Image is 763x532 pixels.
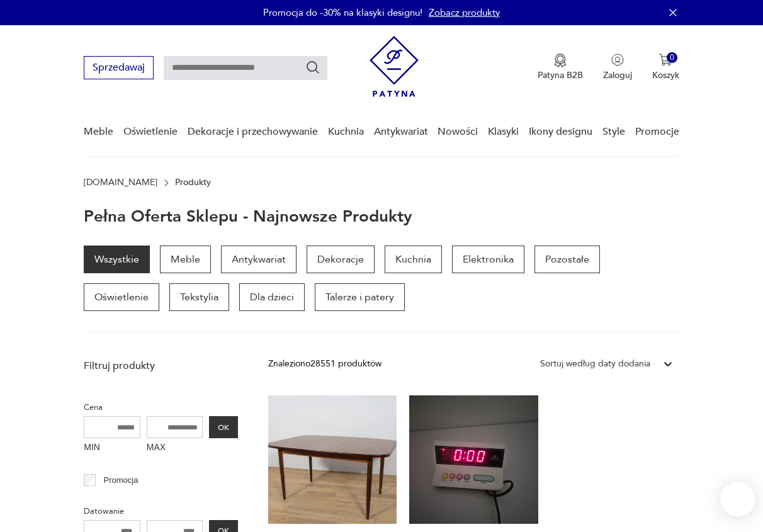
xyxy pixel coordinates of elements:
a: Meble [84,108,113,156]
img: Ikona medalu [554,54,567,67]
button: Patyna B2B [538,54,583,81]
a: Oświetlenie [84,283,159,311]
a: Ikony designu [529,108,592,156]
p: Promocja do -30% na klasyki designu! [263,6,422,19]
button: OK [209,416,238,438]
h1: Pełna oferta sklepu - najnowsze produkty [84,208,412,225]
label: MAX [147,438,203,458]
a: Zobacz produkty [429,6,500,19]
button: 0Koszyk [652,54,679,81]
p: Zaloguj [603,69,632,81]
a: Nowości [438,108,478,156]
a: Kuchnia [385,246,442,273]
p: Datowanie [84,504,238,518]
label: MIN [84,438,140,458]
a: Kuchnia [328,108,364,156]
a: Pozostałe [534,246,600,273]
a: Wszystkie [84,246,150,273]
p: Koszyk [652,69,679,81]
a: Klasyki [488,108,519,156]
iframe: Smartsupp widget button [720,482,755,517]
button: Szukaj [305,60,320,75]
p: Produkty [175,178,211,188]
a: Antykwariat [374,108,428,156]
p: Filtruj produkty [84,359,238,373]
a: Antykwariat [221,246,297,273]
img: Patyna - sklep z meblami i dekoracjami vintage [370,36,419,97]
a: Sprzedawaj [84,64,154,73]
img: Ikonka użytkownika [611,54,624,66]
button: Sprzedawaj [84,56,154,79]
a: Style [602,108,625,156]
img: Ikona koszyka [659,54,672,66]
a: Promocje [635,108,679,156]
div: Znaleziono 28551 produktów [268,357,381,371]
a: Talerze i patery [315,283,405,311]
a: Meble [160,246,211,273]
p: Patyna B2B [538,69,583,81]
a: Elektronika [452,246,524,273]
a: Ikona medaluPatyna B2B [538,54,583,81]
a: Oświetlenie [123,108,178,156]
a: Dla dzieci [239,283,305,311]
a: Tekstylia [169,283,229,311]
a: Dekoracje i przechowywanie [188,108,318,156]
a: Dekoracje [307,246,375,273]
button: Zaloguj [603,54,632,81]
p: Cena [84,400,238,414]
div: Sortuj według daty dodania [540,357,650,371]
div: 0 [667,52,677,63]
a: [DOMAIN_NAME] [84,178,157,188]
p: Promocja [104,473,138,487]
